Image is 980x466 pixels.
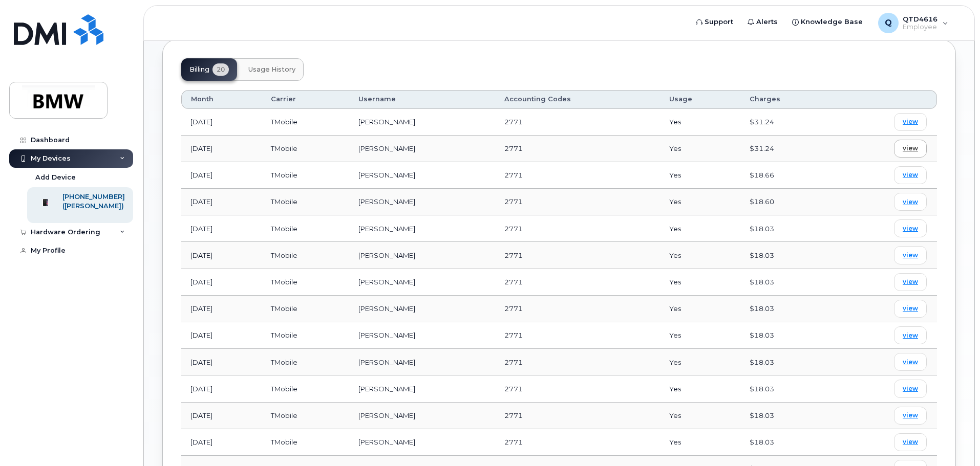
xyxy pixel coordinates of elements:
span: view [903,170,918,180]
td: [DATE] [181,322,262,349]
a: view [894,113,927,131]
span: view [903,411,918,420]
a: view [894,353,927,371]
div: $18.03 [750,437,826,447]
td: Yes [660,242,740,269]
td: [DATE] [181,109,262,136]
div: QTD4616 [871,13,955,33]
span: view [903,117,918,126]
td: [PERSON_NAME] [349,375,495,402]
div: $18.03 [750,330,826,340]
div: $18.03 [750,224,826,234]
td: TMobile [262,375,349,402]
div: $18.03 [750,384,826,394]
td: Yes [660,349,740,375]
span: Usage History [248,65,295,74]
div: $18.03 [750,358,826,367]
td: [DATE] [181,375,262,402]
span: view [903,358,918,367]
td: [PERSON_NAME] [349,349,495,375]
th: Month [181,90,262,108]
td: [PERSON_NAME] [349,269,495,296]
span: 2771 [504,438,523,446]
a: Alerts [740,12,785,32]
td: [PERSON_NAME] [349,429,495,456]
td: Yes [660,162,740,189]
div: $18.03 [750,251,826,260]
th: Usage [660,90,740,108]
a: view [894,433,927,451]
span: 2771 [504,331,523,339]
span: view [903,197,918,207]
div: $18.03 [750,411,826,420]
td: TMobile [262,109,349,136]
span: 2771 [504,225,523,233]
span: QTD4616 [903,15,938,23]
td: [DATE] [181,136,262,162]
td: Yes [660,403,740,429]
td: Yes [660,215,740,242]
td: [PERSON_NAME] [349,296,495,322]
th: Charges [740,90,836,108]
th: Username [349,90,495,108]
th: Carrier [262,90,349,108]
span: 2771 [504,251,523,259]
td: TMobile [262,215,349,242]
span: 2771 [504,385,523,393]
span: 2771 [504,304,523,313]
span: 2771 [504,358,523,366]
span: 2771 [504,278,523,286]
a: Support [689,12,740,32]
td: TMobile [262,322,349,349]
a: view [894,273,927,291]
a: view [894,300,927,318]
span: 2771 [504,197,523,206]
td: TMobile [262,162,349,189]
td: [PERSON_NAME] [349,322,495,349]
td: TMobile [262,296,349,322]
div: $18.03 [750,277,826,287]
div: $18.66 [750,170,826,180]
span: view [903,437,918,447]
span: view [903,331,918,340]
td: Yes [660,322,740,349]
span: view [903,277,918,286]
a: view [894,219,927,237]
td: TMobile [262,189,349,215]
span: 2771 [504,171,523,179]
td: [PERSON_NAME] [349,242,495,269]
td: TMobile [262,429,349,456]
a: view [894,246,927,264]
span: view [903,144,918,153]
td: Yes [660,136,740,162]
td: [PERSON_NAME] [349,162,495,189]
span: Alerts [756,17,778,27]
td: [PERSON_NAME] [349,109,495,136]
div: $31.24 [750,117,826,127]
td: Yes [660,429,740,456]
a: view [894,166,927,184]
td: [DATE] [181,429,262,456]
td: Yes [660,109,740,136]
td: [PERSON_NAME] [349,189,495,215]
div: $18.60 [750,197,826,207]
td: Yes [660,269,740,296]
span: view [903,251,918,260]
td: TMobile [262,242,349,269]
td: TMobile [262,349,349,375]
span: 2771 [504,411,523,419]
td: [PERSON_NAME] [349,136,495,162]
span: view [903,224,918,233]
span: Support [705,17,733,27]
span: view [903,304,918,313]
span: Q [885,17,892,29]
td: TMobile [262,136,349,162]
span: 2771 [504,118,523,126]
td: [DATE] [181,296,262,322]
td: [PERSON_NAME] [349,215,495,242]
div: $18.03 [750,304,826,314]
td: [DATE] [181,162,262,189]
td: [DATE] [181,403,262,429]
td: [DATE] [181,269,262,296]
td: [PERSON_NAME] [349,403,495,429]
